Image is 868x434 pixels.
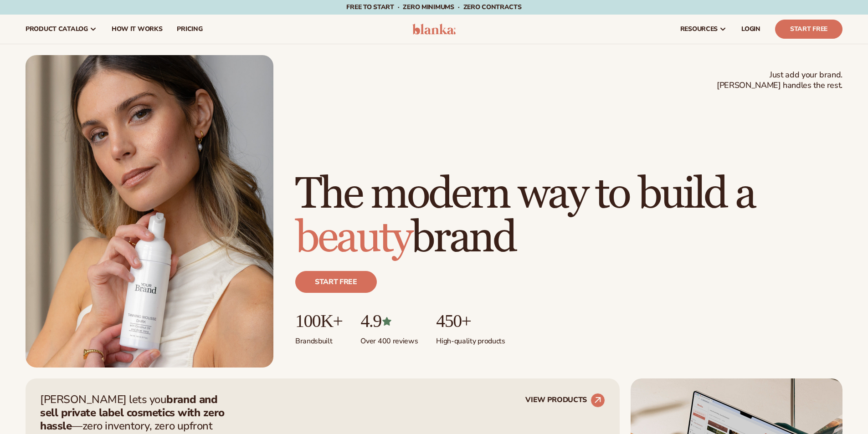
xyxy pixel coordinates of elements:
a: How It Works [104,15,170,44]
p: 4.9 [360,311,418,331]
h1: The modern way to build a brand [295,173,842,260]
span: Just add your brand. [PERSON_NAME] handles the rest. [717,70,842,91]
img: logo [412,24,456,35]
span: resources [680,26,718,33]
span: product catalog [26,26,88,33]
p: Over 400 reviews [360,331,418,346]
p: High-quality products [436,331,505,346]
a: Start free [295,271,377,293]
a: resources [673,15,734,44]
span: How It Works [112,26,163,33]
span: pricing [177,26,202,33]
p: 450+ [436,311,505,331]
a: pricing [169,15,210,44]
a: LOGIN [734,15,768,44]
span: LOGIN [741,26,760,33]
a: VIEW PRODUCTS [525,393,605,408]
img: Female holding tanning mousse. [26,55,273,368]
a: product catalog [18,15,104,44]
p: 100K+ [295,311,342,331]
a: Start Free [775,20,842,39]
p: Brands built [295,331,342,346]
span: Free to start · ZERO minimums · ZERO contracts [346,3,521,11]
span: beauty [295,211,411,265]
strong: brand and sell private label cosmetics with zero hassle [40,392,225,433]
